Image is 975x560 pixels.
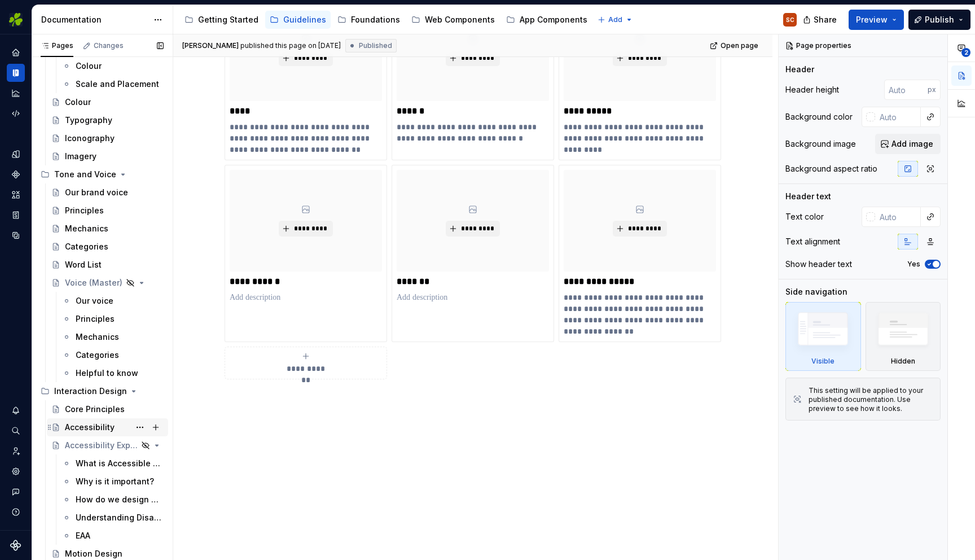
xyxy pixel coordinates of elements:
[65,259,102,270] div: Word List
[814,14,837,25] span: Share
[47,238,168,256] a: Categories
[76,60,102,72] div: Colour
[333,11,405,29] a: Foundations
[47,111,168,129] a: Typography
[7,422,25,440] button: Search ⌘K
[594,12,636,28] button: Add
[908,10,970,30] button: Publish
[786,15,794,24] div: SC
[65,404,125,415] div: Core Principles
[76,349,119,361] div: Categories
[180,8,592,31] div: Page tree
[407,11,499,29] a: Web Components
[47,400,168,418] a: Core Principles
[47,436,168,454] a: Accessibility Explained
[520,14,587,25] div: App Components
[7,483,25,501] button: Contact support
[76,313,115,325] div: Principles
[875,207,921,227] input: Auto
[65,115,112,126] div: Typography
[961,48,970,57] span: 2
[7,462,25,480] a: Settings
[65,548,122,559] div: Motion Design
[891,357,915,366] div: Hidden
[785,259,852,270] div: Show header text
[283,14,326,25] div: Guidelines
[47,129,168,147] a: Iconography
[785,302,861,371] div: Visible
[265,11,331,29] a: Guidelines
[849,10,904,30] button: Preview
[41,14,148,25] div: Documentation
[706,38,763,54] a: Open page
[65,241,108,252] div: Categories
[76,331,119,343] div: Mechanics
[785,211,824,222] div: Text color
[58,454,168,473] a: What is Accessible Design?
[7,43,25,62] a: Home
[58,491,168,509] a: How do we design for Inclusivity?
[76,512,161,523] div: Understanding Disability
[65,187,128,198] div: Our brand voice
[65,277,122,288] div: Voice (Master)
[65,422,115,433] div: Accessibility
[65,223,108,234] div: Mechanics
[7,64,25,82] a: Documentation
[785,111,853,123] div: Background color
[180,11,263,29] a: Getting Started
[785,191,831,202] div: Header text
[809,386,933,413] div: This setting will be applied to your published documentation. Use preview to see how it looks.
[7,226,25,244] a: Data sources
[47,147,168,165] a: Imagery
[928,85,936,94] p: px
[76,530,90,541] div: EAA
[65,97,91,108] div: Colour
[94,41,124,50] div: Changes
[58,75,168,93] a: Scale and Placement
[47,93,168,111] a: Colour
[182,41,239,50] span: [PERSON_NAME]
[7,442,25,460] a: Invite team
[7,186,25,204] a: Assets
[7,145,25,163] a: Design tokens
[502,11,592,29] a: App Components
[58,57,168,75] a: Colour
[58,364,168,382] a: Helpful to know
[7,401,25,419] div: Notifications
[811,357,835,366] div: Visible
[58,473,168,491] a: Why is it important?
[47,418,168,436] a: Accessibility
[76,458,161,469] div: What is Accessible Design?
[785,64,814,75] div: Header
[785,163,877,174] div: Background aspect ratio
[891,138,933,150] span: Add image
[58,527,168,545] a: EAA
[9,13,23,27] img: 56b5df98-d96d-4d7e-807c-0afdf3bdaefa.png
[425,14,495,25] div: Web Components
[10,540,21,551] svg: Supernova Logo
[785,84,839,95] div: Header height
[7,206,25,224] a: Storybook stories
[7,84,25,102] a: Analytics
[875,107,921,127] input: Auto
[721,41,758,50] span: Open page
[47,274,168,292] a: Voice (Master)
[76,476,154,487] div: Why is it important?
[36,382,168,400] div: Interaction Design
[608,15,622,24] span: Add
[65,440,138,451] div: Accessibility Explained
[7,165,25,183] a: Components
[58,292,168,310] a: Our voice
[54,386,127,397] div: Interaction Design
[58,310,168,328] a: Principles
[76,368,138,379] div: Helpful to know
[875,134,941,154] button: Add image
